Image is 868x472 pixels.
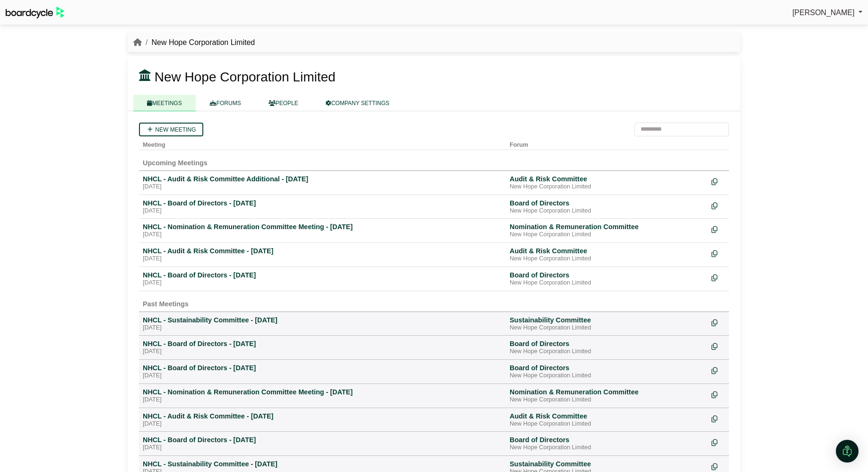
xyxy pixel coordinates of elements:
[510,316,704,332] a: Sustainability Committee New Hope Corporation Limited
[143,412,502,420] div: NHCL - Audit & Risk Committee - [DATE]
[139,291,729,312] td: Past Meetings
[510,396,704,404] div: New Hope Corporation Limited
[143,339,502,348] div: NHCL - Board of Directors - [DATE]
[510,199,704,215] a: Board of Directors New Hope Corporation Limited
[143,231,502,239] div: [DATE]
[712,436,725,448] div: Make a copy
[510,364,704,372] div: Board of Directors
[143,420,502,428] div: [DATE]
[510,388,704,404] a: Nomination & Remuneration Committee New Hope Corporation Limited
[510,412,704,428] a: Audit & Risk Committee New Hope Corporation Limited
[510,388,704,396] div: Nomination & Remuneration Committee
[255,95,312,111] a: PEOPLE
[712,223,725,235] div: Make a copy
[143,364,502,380] a: NHCL - Board of Directors - [DATE] [DATE]
[139,136,506,150] th: Meeting
[155,70,336,84] span: New Hope Corporation Limited
[510,207,704,215] div: New Hope Corporation Limited
[712,339,725,352] div: Make a copy
[510,436,704,452] a: Board of Directors New Hope Corporation Limited
[143,247,502,263] a: NHCL - Audit & Risk Committee - [DATE] [DATE]
[143,175,502,183] div: NHCL - Audit & Risk Committee Additional - [DATE]
[143,372,502,380] div: [DATE]
[510,175,704,183] div: Audit & Risk Committee
[510,247,704,263] a: Audit & Risk Committee New Hope Corporation Limited
[143,223,502,239] a: NHCL - Nomination & Remuneration Committee Meeting - [DATE] [DATE]
[836,440,859,463] div: Open Intercom Messenger
[510,247,704,255] div: Audit & Risk Committee
[510,271,704,279] div: Board of Directors
[510,175,704,191] a: Audit & Risk Committee New Hope Corporation Limited
[196,95,255,111] a: FORUMS
[510,199,704,207] div: Board of Directors
[506,136,708,150] th: Forum
[510,339,704,356] a: Board of Directors New Hope Corporation Limited
[510,223,704,231] div: Nomination & Remuneration Committee
[510,364,704,380] a: Board of Directors New Hope Corporation Limited
[143,460,502,468] div: NHCL - Sustainability Committee - [DATE]
[143,444,502,452] div: [DATE]
[510,436,704,444] div: Board of Directors
[139,150,729,170] td: Upcoming Meetings
[312,95,403,111] a: COMPANY SETTINGS
[143,199,502,207] div: NHCL - Board of Directors - [DATE]
[142,36,255,49] li: New Hope Corporation Limited
[143,175,502,191] a: NHCL - Audit & Risk Committee Additional - [DATE] [DATE]
[712,175,725,187] div: Make a copy
[712,271,725,284] div: Make a copy
[143,199,502,215] a: NHCL - Board of Directors - [DATE] [DATE]
[139,123,203,136] a: New meeting
[510,255,704,263] div: New Hope Corporation Limited
[510,339,704,348] div: Board of Directors
[143,183,502,191] div: [DATE]
[143,279,502,287] div: [DATE]
[143,364,502,372] div: NHCL - Board of Directors - [DATE]
[712,316,725,329] div: Make a copy
[712,364,725,376] div: Make a copy
[143,316,502,332] a: NHCL - Sustainability Committee - [DATE] [DATE]
[143,339,502,356] a: NHCL - Board of Directors - [DATE] [DATE]
[143,207,502,215] div: [DATE]
[510,271,704,287] a: Board of Directors New Hope Corporation Limited
[792,9,855,17] span: [PERSON_NAME]
[510,231,704,239] div: New Hope Corporation Limited
[143,436,502,452] a: NHCL - Board of Directors - [DATE] [DATE]
[143,396,502,404] div: [DATE]
[143,247,502,255] div: NHCL - Audit & Risk Committee - [DATE]
[510,412,704,420] div: Audit & Risk Committee
[712,247,725,259] div: Make a copy
[510,316,704,324] div: Sustainability Committee
[143,271,502,287] a: NHCL - Board of Directors - [DATE] [DATE]
[712,388,725,401] div: Make a copy
[143,324,502,332] div: [DATE]
[143,348,502,356] div: [DATE]
[133,95,196,111] a: MEETINGS
[792,7,862,19] a: [PERSON_NAME]
[510,460,704,468] div: Sustainability Committee
[143,255,502,263] div: [DATE]
[510,372,704,380] div: New Hope Corporation Limited
[6,7,64,18] img: BoardcycleBlackGreen-aaafeed430059cb809a45853b8cf6d952af9d84e6e89e1f1685b34bfd5cb7d64.svg
[143,271,502,279] div: NHCL - Board of Directors - [DATE]
[510,420,704,428] div: New Hope Corporation Limited
[510,348,704,356] div: New Hope Corporation Limited
[510,444,704,452] div: New Hope Corporation Limited
[143,316,502,324] div: NHCL - Sustainability Committee - [DATE]
[133,36,255,49] nav: breadcrumb
[510,223,704,239] a: Nomination & Remuneration Committee New Hope Corporation Limited
[712,412,725,425] div: Make a copy
[143,412,502,428] a: NHCL - Audit & Risk Committee - [DATE] [DATE]
[143,388,502,404] a: NHCL - Nomination & Remuneration Committee Meeting - [DATE] [DATE]
[510,183,704,191] div: New Hope Corporation Limited
[143,223,502,231] div: NHCL - Nomination & Remuneration Committee Meeting - [DATE]
[143,436,502,444] div: NHCL - Board of Directors - [DATE]
[143,388,502,396] div: NHCL - Nomination & Remuneration Committee Meeting - [DATE]
[510,324,704,332] div: New Hope Corporation Limited
[712,199,725,212] div: Make a copy
[510,279,704,287] div: New Hope Corporation Limited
